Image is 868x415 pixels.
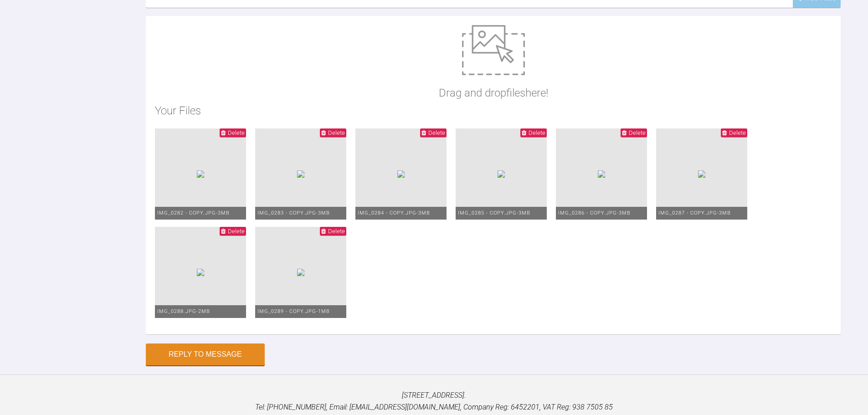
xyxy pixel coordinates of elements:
[228,129,245,136] span: Delete
[155,102,832,119] h2: Your Files
[358,210,430,216] span: IMG_0284 - Copy.JPG - 3MB
[257,308,330,314] span: IMG_0289 - Copy.JPG - 1MB
[328,228,345,235] span: Delete
[558,210,631,216] span: IMG_0286 - Copy.JPG - 3MB
[439,84,548,102] p: Drag and drop files here!
[629,129,646,136] span: Delete
[15,389,853,413] p: [STREET_ADDRESS]. Tel: [PHONE_NUMBER], Email: [EMAIL_ADDRESS][DOMAIN_NAME], Company Reg: 6452201,...
[698,170,705,178] img: c9914af5-38a7-425d-9720-4f31b9e40da3
[658,210,731,216] span: IMG_0287 - Copy.JPG - 3MB
[157,210,230,216] span: IMG_0282 - Copy.JPG - 3MB
[297,170,304,178] img: a1a9808c-d2b6-4917-9b0f-b0207b992bbe
[498,170,505,178] img: ebc11eee-2ee9-4a1a-9100-4f3209b918ce
[197,170,204,178] img: f8ab245b-14e3-4a66-9e5f-78d542cfc3b5
[428,129,445,136] span: Delete
[197,269,204,276] img: 639f8e3c-dc79-46d0-9d66-e328e0d7a111
[458,210,530,216] span: IMG_0285 - Copy.JPG - 3MB
[257,210,330,216] span: IMG_0283 - Copy.JPG - 3MB
[297,269,304,276] img: f14b121c-c97c-4ec6-a44e-f1647d08ba6d
[729,129,746,136] span: Delete
[598,170,605,178] img: bae778d0-9849-4f76-aa5b-68fe71fd1529
[328,129,345,136] span: Delete
[146,343,265,365] button: Reply to Message
[529,129,545,136] span: Delete
[228,228,245,235] span: Delete
[157,308,210,314] span: IMG_0288.JPG - 2MB
[397,170,405,178] img: e01c5d09-7754-4a6c-b205-045e2a8a3e2f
